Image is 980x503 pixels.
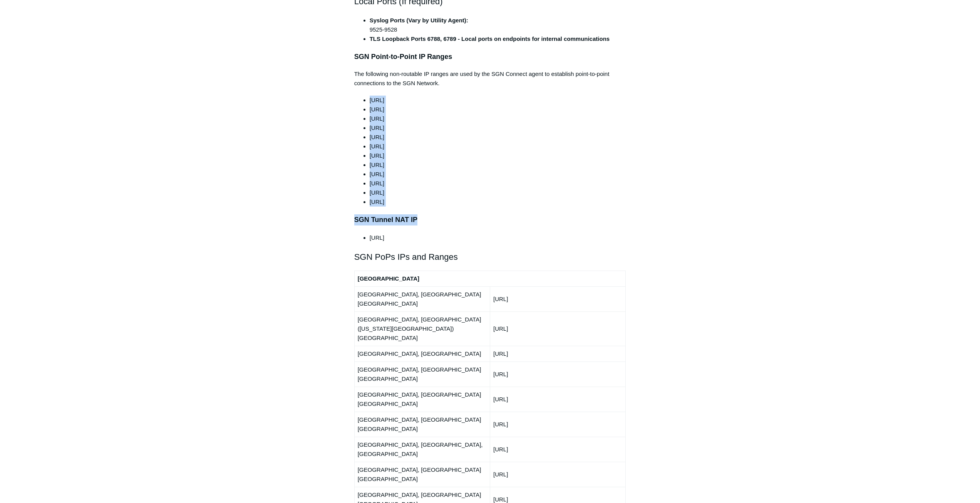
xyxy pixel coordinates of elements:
[370,152,384,159] span: [URL]
[354,437,490,462] td: [GEOGRAPHIC_DATA], [GEOGRAPHIC_DATA], [GEOGRAPHIC_DATA]
[370,105,626,114] li: [URL]
[354,250,626,264] h2: SGN PoPs IPs and Ranges
[354,51,626,62] h3: SGN Point-to-Point IP Ranges
[370,17,468,24] strong: Syslog Ports (Vary by Utility Agent):
[370,16,626,34] li: 9525-9528
[370,123,626,133] li: [URL]
[354,311,490,346] td: [GEOGRAPHIC_DATA], [GEOGRAPHIC_DATA] ([US_STATE][GEOGRAPHIC_DATA]) [GEOGRAPHIC_DATA]
[490,362,625,387] td: [URL]
[490,387,625,412] td: [URL]
[370,233,626,242] li: [URL]
[358,275,419,282] strong: [GEOGRAPHIC_DATA]
[370,35,610,42] strong: TLS Loopback Ports 6788, 6789 - Local ports on endpoints for internal communications
[490,462,625,487] td: [URL]
[370,97,384,103] span: [URL]
[370,142,626,151] li: [URL]
[370,180,384,187] span: [URL]
[354,214,626,225] h3: SGN Tunnel NAT IP
[370,161,384,168] span: [URL]
[490,286,625,311] td: [URL]
[370,171,384,177] span: [URL]
[370,189,384,196] span: [URL]
[354,362,490,387] td: [GEOGRAPHIC_DATA], [GEOGRAPHIC_DATA] [GEOGRAPHIC_DATA]
[354,412,490,437] td: [GEOGRAPHIC_DATA], [GEOGRAPHIC_DATA] [GEOGRAPHIC_DATA]
[370,114,626,123] li: [URL]
[490,437,625,462] td: [URL]
[370,197,626,207] li: [URL]
[354,387,490,412] td: [GEOGRAPHIC_DATA], [GEOGRAPHIC_DATA] [GEOGRAPHIC_DATA]
[370,133,626,142] li: [URL]
[354,69,626,88] p: The following non-routable IP ranges are used by the SGN Connect agent to establish point-to-poin...
[490,412,625,437] td: [URL]
[354,462,490,487] td: [GEOGRAPHIC_DATA], [GEOGRAPHIC_DATA] [GEOGRAPHIC_DATA]
[490,311,625,346] td: [URL]
[354,286,490,311] td: [GEOGRAPHIC_DATA], [GEOGRAPHIC_DATA] [GEOGRAPHIC_DATA]
[354,346,490,362] td: [GEOGRAPHIC_DATA], [GEOGRAPHIC_DATA]
[490,346,625,362] td: [URL]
